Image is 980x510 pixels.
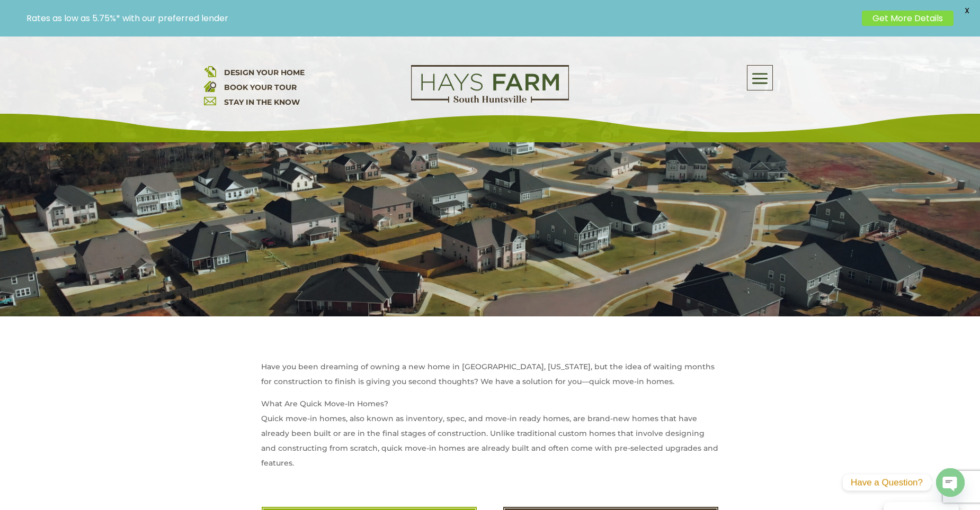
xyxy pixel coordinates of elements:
p: Have you been dreaming of owning a new home in [GEOGRAPHIC_DATA], [US_STATE], but the idea of wai... [261,359,719,396]
a: STAY IN THE KNOW [224,97,300,107]
a: Get More Details [862,11,954,26]
img: book your home tour [204,80,216,92]
img: design your home [204,65,216,77]
p: Rates as low as 5.75%* with our preferred lender [26,13,857,23]
a: hays farm homes huntsville development [411,96,569,105]
a: BOOK YOUR TOUR [224,83,297,92]
img: Logo [411,65,569,103]
a: DESIGN YOUR HOME [224,68,305,77]
p: What Are Quick Move-In Homes? Quick move-in homes, also known as inventory, spec, and move-in rea... [261,396,719,478]
span: X [959,3,975,19]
